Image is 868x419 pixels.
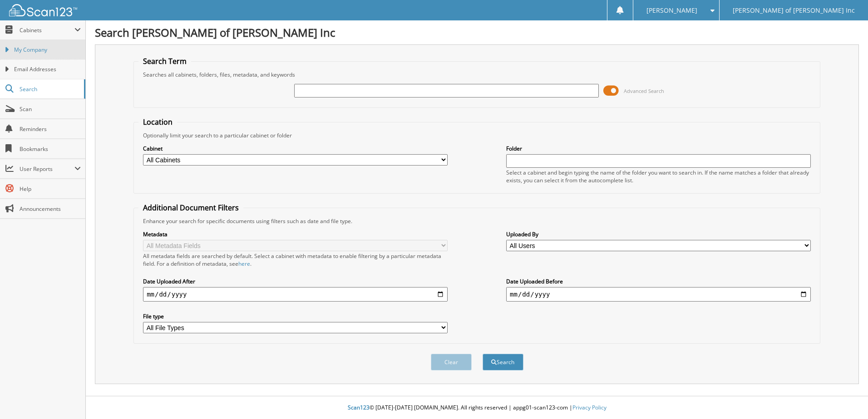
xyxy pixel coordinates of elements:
[572,404,607,411] a: Privacy Policy
[20,205,81,213] span: Announcements
[20,125,81,133] span: Reminders
[506,145,811,152] label: Folder
[138,117,177,127] legend: Location
[506,287,811,302] input: end
[20,165,74,173] span: User Reports
[9,4,77,16] img: scan123-logo-white.svg
[138,217,815,225] div: Enhance your search for specific documents using filters such as date and file type.
[143,278,448,285] label: Date Uploaded After
[506,278,811,285] label: Date Uploaded Before
[138,56,191,66] legend: Search Term
[143,145,448,152] label: Cabinet
[143,252,448,268] div: All metadata fields are searched by default. Select a cabinet with metadata to enable filtering b...
[86,397,868,419] div: © [DATE]-[DATE] [DOMAIN_NAME]. All rights reserved | appg01-scan123-com |
[238,260,250,268] a: here
[20,26,74,34] span: Cabinets
[143,312,448,320] label: File type
[624,88,664,94] span: Advanced Search
[483,354,523,370] button: Search
[20,145,81,153] span: Bookmarks
[506,169,811,184] div: Select a cabinet and begin typing the name of the folder you want to search in. If the name match...
[823,375,868,419] iframe: Chat Widget
[143,230,448,238] label: Metadata
[431,354,472,370] button: Clear
[95,25,859,40] h1: Search [PERSON_NAME] of [PERSON_NAME] Inc
[20,85,79,93] span: Search
[646,8,697,13] span: [PERSON_NAME]
[20,185,81,193] span: Help
[20,105,81,113] span: Scan
[348,404,370,411] span: Scan123
[14,46,81,54] span: My Company
[14,65,81,73] span: Email Addresses
[138,132,815,139] div: Optionally limit your search to a particular cabinet or folder
[143,287,448,302] input: start
[506,230,811,238] label: Uploaded By
[138,203,243,213] legend: Additional Document Filters
[733,8,855,13] span: [PERSON_NAME] of [PERSON_NAME] Inc
[138,71,815,78] div: Searches all cabinets, folders, files, metadata, and keywords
